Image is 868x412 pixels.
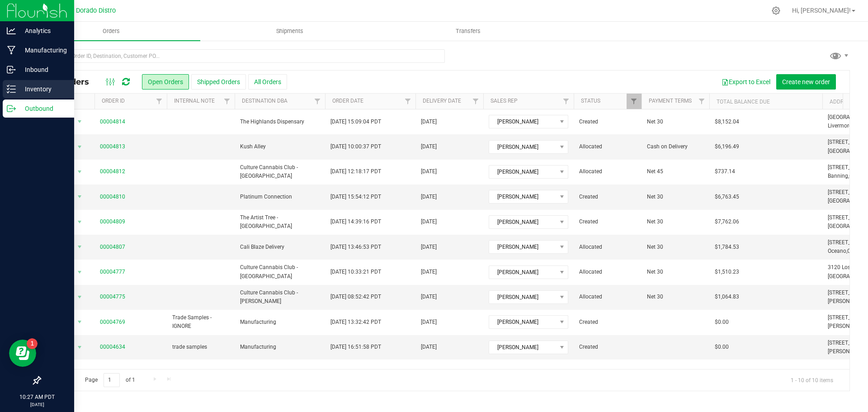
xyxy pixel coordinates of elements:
[332,98,363,104] a: Order Date
[647,293,704,301] span: Net 30
[7,85,16,94] inline-svg: Inventory
[69,7,116,14] span: El Dorado Distro
[421,142,437,151] span: [DATE]
[9,340,36,367] iframe: Resource center
[489,341,557,354] span: [PERSON_NAME]
[27,338,38,349] iframe: Resource center unread badge
[220,94,235,109] a: Filter
[248,74,287,90] button: All Orders
[715,218,739,226] span: $7,762.06
[152,94,167,109] a: Filter
[489,141,557,153] span: [PERSON_NAME]
[579,142,636,151] span: Allocated
[7,26,16,35] inline-svg: Analytics
[100,318,125,327] a: 00004769
[240,213,320,231] span: The Artist Tree - [GEOGRAPHIC_DATA]
[74,190,85,203] span: select
[330,193,381,201] span: [DATE] 15:54:12 PDT
[579,118,636,126] span: Created
[330,318,381,327] span: [DATE] 13:32:42 PDT
[489,291,557,303] span: [PERSON_NAME]
[22,22,200,41] a: Orders
[715,193,739,201] span: $6,763.45
[715,268,739,276] span: $1,510.23
[489,190,557,203] span: [PERSON_NAME]
[191,74,246,90] button: Shipped Orders
[709,94,822,109] th: Total Balance Due
[100,293,125,301] a: 00004775
[100,218,125,226] a: 00004809
[16,25,70,36] p: Analytics
[172,313,229,331] span: Trade Samples - IGNORE
[421,167,437,176] span: [DATE]
[828,248,847,254] span: Oceano,
[715,118,739,126] span: $8,152.04
[174,98,215,104] a: Internal Note
[100,167,125,176] a: 00004812
[74,216,85,228] span: select
[421,343,437,351] span: [DATE]
[421,318,437,327] span: [DATE]
[421,243,437,251] span: [DATE]
[647,268,704,276] span: Net 30
[849,173,856,179] span: CA
[647,167,704,176] span: Net 45
[379,22,557,41] a: Transfers
[74,266,85,279] span: select
[489,166,557,178] span: [PERSON_NAME]
[792,7,851,14] span: Hi, [PERSON_NAME]!
[16,64,70,75] p: Inbound
[74,115,85,128] span: select
[172,343,207,351] span: trade samples
[783,373,840,387] span: 1 - 10 of 10 items
[421,193,437,201] span: [DATE]
[7,65,16,74] inline-svg: Inbound
[240,142,320,151] span: Kush Alley
[330,218,381,226] span: [DATE] 14:39:16 PDT
[77,373,142,387] span: Page of 1
[715,293,739,301] span: $1,064.83
[579,218,636,226] span: Created
[828,173,849,179] span: Banning,
[242,98,288,104] a: Destination DBA
[100,118,125,126] a: 00004814
[330,293,381,301] span: [DATE] 08:52:42 PDT
[715,243,739,251] span: $1,784.53
[401,94,415,109] a: Filter
[828,123,853,129] span: Livermore,
[847,248,854,254] span: CA
[310,94,325,109] a: Filter
[694,94,709,109] a: Filter
[240,289,320,306] span: Culture Cannabis Club - [PERSON_NAME]
[782,78,830,85] span: Create new order
[776,74,836,90] button: Create new order
[102,98,125,104] a: Order ID
[74,291,85,303] span: select
[100,343,125,351] a: 00004634
[423,98,461,104] a: Delivery Date
[421,293,437,301] span: [DATE]
[421,218,437,226] span: [DATE]
[264,27,316,35] span: Shipments
[468,94,483,109] a: Filter
[647,243,704,251] span: Net 30
[627,94,642,109] a: Filter
[715,343,729,351] span: $0.00
[200,22,379,41] a: Shipments
[74,316,85,328] span: select
[579,343,636,351] span: Created
[90,27,132,35] span: Orders
[770,6,782,15] div: Manage settings
[240,343,320,351] span: Manufacturing
[579,167,636,176] span: Allocated
[715,142,739,151] span: $6,196.49
[489,266,557,279] span: [PERSON_NAME]
[4,401,70,408] p: [DATE]
[240,243,320,251] span: Cali Blaze Delivery
[647,142,704,151] span: Cash on Delivery
[579,318,636,327] span: Created
[7,46,16,55] inline-svg: Manufacturing
[74,141,85,153] span: select
[421,118,437,126] span: [DATE]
